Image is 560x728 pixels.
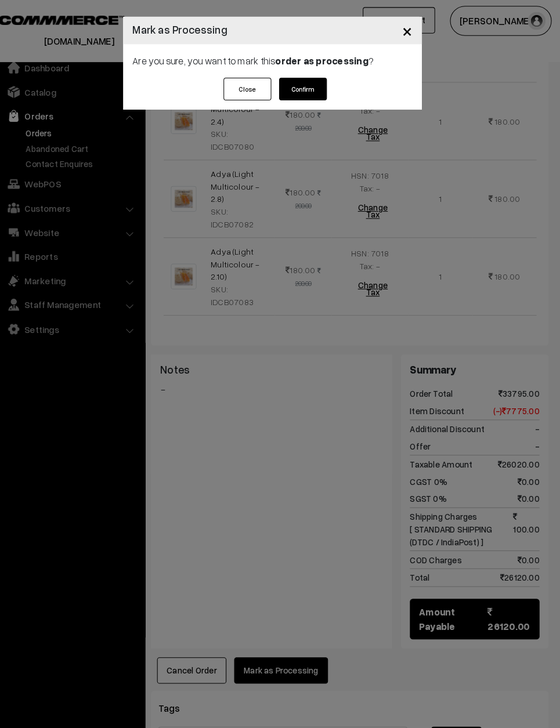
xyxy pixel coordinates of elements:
strong: order as processing [283,53,374,65]
div: Are you sure, you want to mark this ? [135,43,425,75]
button: Confirm [287,75,333,97]
button: Close [397,12,425,48]
h4: Mark as Processing [144,21,237,37]
span: × [406,19,416,40]
button: Close [233,75,279,97]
